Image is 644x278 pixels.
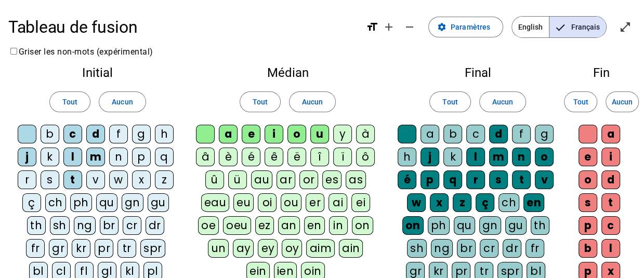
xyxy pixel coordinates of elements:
[383,21,395,33] mat-icon: add
[306,239,335,258] div: aim
[281,193,301,212] div: ou
[198,216,219,235] div: oe
[511,16,607,38] mat-button-toggle-group: Language selection
[451,21,490,33] span: Paramètres
[579,148,597,166] div: e
[601,125,620,143] div: a
[41,148,59,166] div: k
[233,239,254,258] div: ay
[10,48,17,55] input: Griser les non-mots (expérimental)
[242,125,260,143] div: e
[420,148,439,166] div: j
[278,216,300,235] div: an
[503,239,521,258] div: dr
[258,239,278,258] div: ey
[366,21,378,33] mat-icon: format_size
[132,125,151,143] div: g
[62,96,77,108] span: Tout
[403,21,416,33] mat-icon: remove
[310,125,329,143] div: u
[148,193,169,212] div: gu
[431,239,453,258] div: ng
[50,216,70,235] div: sh
[601,148,620,166] div: i
[86,125,105,143] div: d
[512,148,531,166] div: n
[41,125,59,143] div: b
[223,216,251,235] div: oeu
[72,239,90,258] div: kr
[233,193,254,212] div: eu
[63,148,82,166] div: l
[18,148,36,166] div: j
[428,17,503,37] button: Paramètres
[575,67,627,79] h2: Fin
[535,148,554,166] div: o
[356,125,375,143] div: à
[26,239,45,258] div: fr
[601,193,620,212] div: t
[95,239,113,258] div: pr
[437,22,446,32] mat-icon: settings
[489,148,508,166] div: m
[195,67,380,79] h2: Médian
[466,148,485,166] div: l
[109,170,128,189] div: w
[407,193,426,212] div: w
[457,239,476,258] div: br
[201,193,230,212] div: eau
[310,148,329,166] div: î
[333,125,352,143] div: y
[123,216,141,235] div: cr
[402,216,424,235] div: on
[564,91,597,112] button: Tout
[74,216,96,235] div: ng
[287,148,306,166] div: ë
[466,125,485,143] div: c
[453,193,471,212] div: z
[531,216,549,235] div: th
[329,216,348,235] div: in
[407,239,427,258] div: sh
[132,148,151,166] div: p
[399,17,420,37] button: Diminuer la taille de la police
[443,125,462,143] div: b
[606,91,639,112] button: Aucun
[535,125,554,143] div: g
[117,239,136,258] div: tr
[356,148,375,166] div: ô
[196,148,215,166] div: â
[22,193,41,212] div: ç
[27,216,46,235] div: th
[549,17,606,37] span: Français
[132,170,151,189] div: x
[240,91,281,112] button: Tout
[155,170,174,189] div: z
[579,170,597,189] div: o
[219,148,238,166] div: è
[579,216,597,235] div: p
[86,148,105,166] div: m
[287,125,306,143] div: o
[63,125,82,143] div: c
[265,148,283,166] div: ê
[140,239,165,258] div: spr
[155,125,174,143] div: h
[146,216,164,235] div: dr
[70,193,92,212] div: ph
[489,170,508,189] div: s
[339,239,363,258] div: ain
[476,193,494,212] div: ç
[398,148,416,166] div: h
[466,170,485,189] div: r
[398,170,416,189] div: é
[86,170,105,189] div: v
[8,10,358,44] h1: Tableau de fusion
[378,17,399,37] button: Augmenter la taille de la police
[208,239,229,258] div: un
[420,170,439,189] div: p
[442,96,457,108] span: Tout
[306,193,324,212] div: er
[282,239,302,258] div: oy
[49,239,68,258] div: gr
